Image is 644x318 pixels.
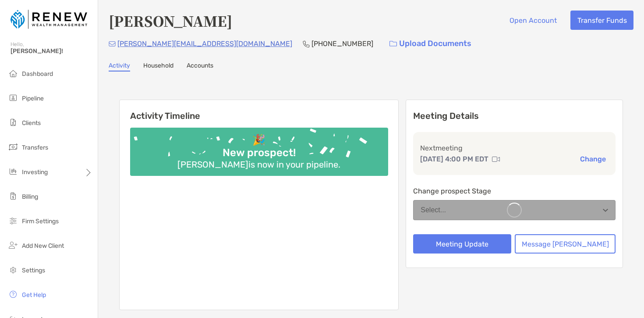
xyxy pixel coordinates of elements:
[11,4,87,35] img: Zoe Logo
[8,289,18,300] img: get-help icon
[8,215,18,226] img: firm-settings icon
[8,68,18,79] img: dashboard icon
[187,62,213,71] a: Accounts
[492,156,500,163] img: communication type
[11,47,92,55] span: [PERSON_NAME]!
[109,11,232,31] h4: [PERSON_NAME]
[249,134,269,146] div: 🎉
[8,240,18,250] img: add_new_client icon
[22,119,41,127] span: Clients
[109,62,130,71] a: Activity
[22,242,64,250] span: Add New Client
[22,267,45,274] span: Settings
[384,34,477,53] a: Upload Documents
[174,159,344,170] div: [PERSON_NAME] is now in your pipeline.
[577,154,609,164] button: Change
[22,70,53,78] span: Dashboard
[22,291,46,299] span: Get Help
[502,11,563,30] button: Open Account
[515,234,616,254] button: Message [PERSON_NAME]
[22,144,48,151] span: Transfers
[219,146,299,159] div: New prospect!
[413,234,511,254] button: Meeting Update
[22,193,38,200] span: Billing
[413,186,616,197] p: Change prospect Stage
[22,168,48,176] span: Investing
[117,38,292,49] p: [PERSON_NAME][EMAIL_ADDRESS][DOMAIN_NAME]
[420,154,488,164] p: [DATE] 4:00 PM EDT
[22,218,59,225] span: Firm Settings
[8,93,18,103] img: pipeline icon
[311,38,373,49] p: [PHONE_NUMBER]
[22,95,44,102] span: Pipeline
[389,41,397,47] img: button icon
[8,264,18,275] img: settings icon
[130,128,388,168] img: Confetti
[413,111,616,121] p: Meeting Details
[120,100,398,121] h6: Activity Timeline
[109,41,116,46] img: Email Icon
[143,62,173,71] a: Household
[8,117,18,128] img: clients icon
[303,40,310,47] img: Phone Icon
[8,166,18,177] img: investing icon
[8,191,18,201] img: billing icon
[8,142,18,152] img: transfers icon
[570,11,633,30] button: Transfer Funds
[420,143,609,154] p: Next meeting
